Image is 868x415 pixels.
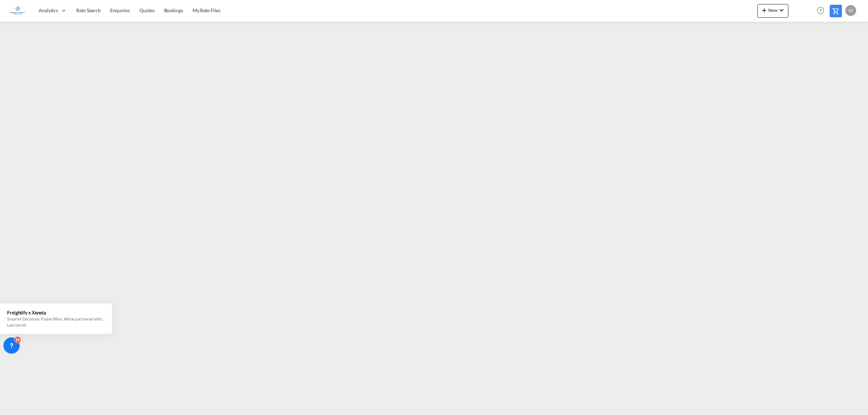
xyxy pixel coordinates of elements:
div: Help [815,5,830,17]
span: Help [815,5,826,16]
div: M [845,5,856,16]
md-icon: icon-chevron-down [777,6,786,14]
md-icon: icon-plus 400-fg [760,6,768,14]
span: Rate Search [76,7,101,13]
span: Bookings [164,7,183,13]
span: Quotes [139,7,154,13]
span: Enquiries [110,7,130,13]
button: icon-plus 400-fgNewicon-chevron-down [757,4,788,18]
span: New [760,7,786,13]
span: Analytics [39,7,58,14]
img: e1326340b7c511ef854e8d6a806141ad.jpg [10,3,25,18]
span: My Rate Files [193,7,220,13]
